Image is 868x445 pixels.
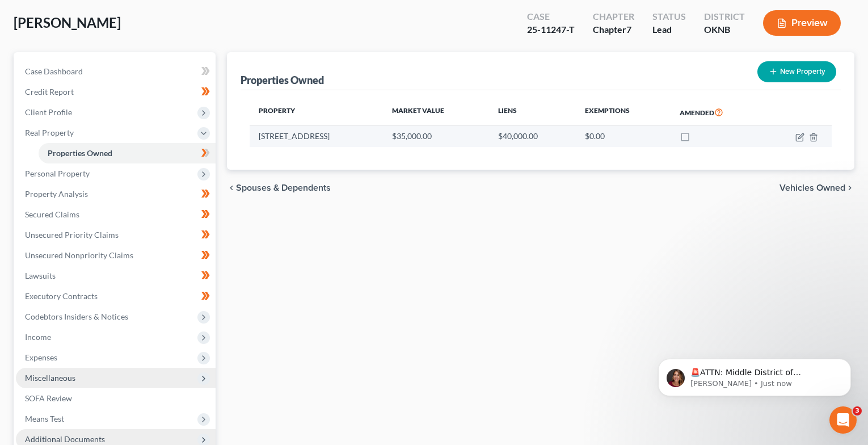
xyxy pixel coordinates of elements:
[16,82,216,102] a: Credit Report
[16,388,216,409] a: SOFA Review
[593,23,634,36] div: Chapter
[704,10,745,23] div: District
[576,99,671,125] th: Exemptions
[641,335,868,414] iframe: Intercom notifications message
[845,183,854,192] i: chevron_right
[489,125,576,147] td: $40,000.00
[593,10,634,23] div: Chapter
[779,183,854,192] button: Vehicles Owned chevron_right
[527,10,575,23] div: Case
[652,23,686,36] div: Lead
[652,10,686,23] div: Status
[25,393,72,403] span: SOFA Review
[227,183,331,192] button: chevron_left Spouses & Dependents
[236,183,331,192] span: Spouses & Dependents
[16,184,216,204] a: Property Analysis
[25,434,105,444] span: Additional Documents
[671,99,764,125] th: Amended
[16,245,216,266] a: Unsecured Nonpriority Claims
[383,125,488,147] td: $35,000.00
[25,128,74,137] span: Real Property
[626,24,631,35] span: 7
[489,99,576,125] th: Liens
[14,14,121,31] span: [PERSON_NAME]
[16,266,216,286] a: Lawsuits
[25,352,57,362] span: Expenses
[39,143,216,163] a: Properties Owned
[25,189,88,199] span: Property Analysis
[16,225,216,245] a: Unsecured Priority Claims
[25,66,83,76] span: Case Dashboard
[383,99,488,125] th: Market Value
[241,73,324,87] div: Properties Owned
[25,107,72,117] span: Client Profile
[25,169,90,178] span: Personal Property
[25,373,75,383] span: Miscellaneous
[250,99,384,125] th: Property
[763,10,841,36] button: Preview
[779,183,845,192] span: Vehicles Owned
[853,406,862,415] span: 3
[227,183,236,192] i: chevron_left
[25,271,56,280] span: Lawsuits
[25,332,51,342] span: Income
[48,148,112,158] span: Properties Owned
[25,414,64,423] span: Means Test
[829,406,857,434] iframe: Intercom live chat
[527,23,575,36] div: 25-11247-T
[16,204,216,225] a: Secured Claims
[25,250,133,260] span: Unsecured Nonpriority Claims
[250,125,384,147] td: [STREET_ADDRESS]
[576,125,671,147] td: $0.00
[16,61,216,82] a: Case Dashboard
[25,312,128,321] span: Codebtors Insiders & Notices
[25,209,79,219] span: Secured Claims
[25,230,119,240] span: Unsecured Priority Claims
[757,61,836,82] button: New Property
[704,23,745,36] div: OKNB
[16,286,216,307] a: Executory Contracts
[25,291,98,301] span: Executory Contracts
[25,87,74,96] span: Credit Report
